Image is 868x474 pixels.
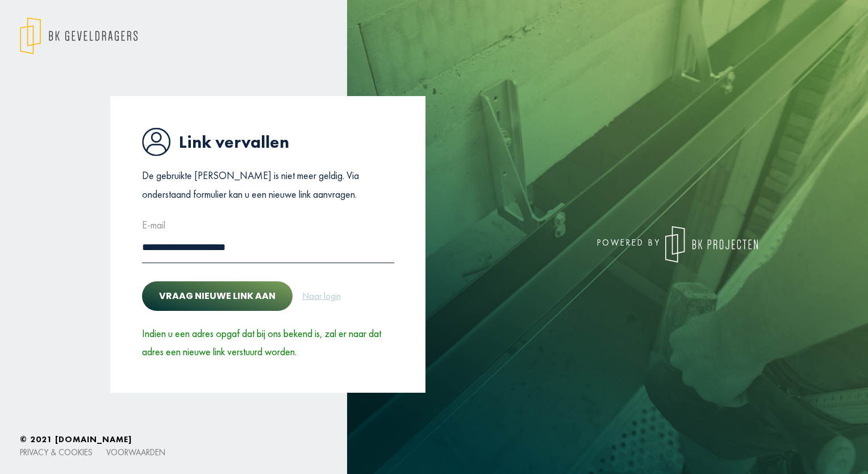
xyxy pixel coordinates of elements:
label: E-mail [142,216,165,234]
button: Vraag nieuwe link aan [142,281,293,311]
h6: © 2021 [DOMAIN_NAME] [20,434,848,444]
p: De gebruikte [PERSON_NAME] is niet meer geldig. Via onderstaand formulier kan u een nieuwe link a... [142,167,394,203]
img: icon [142,127,170,156]
h1: Link vervallen [142,127,394,156]
div: powered by [443,226,758,263]
a: Voorwaarden [106,447,165,458]
img: logo [665,226,758,263]
a: Privacy & cookies [20,447,93,458]
span: Indien u een adres opgaf dat bij ons bekend is, zal er naar dat adres een nieuwe link verstuurd w... [142,327,381,358]
a: Naar login [302,289,341,303]
img: logo [20,17,137,55]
